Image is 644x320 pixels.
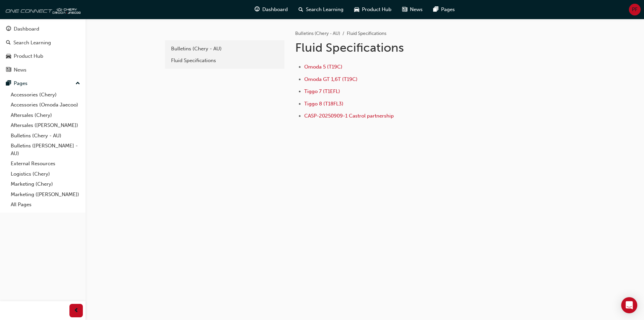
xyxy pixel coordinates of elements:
a: Accessories (Omoda Jaecoo) [8,100,83,110]
a: guage-iconDashboard [249,3,293,16]
span: news-icon [402,5,407,14]
span: guage-icon [255,5,260,14]
a: Bulletins (Chery - AU) [295,31,340,36]
a: Marketing ([PERSON_NAME]) [8,189,83,200]
a: Bulletins (Chery - AU) [8,131,83,141]
span: car-icon [6,53,11,59]
span: Dashboard [262,6,288,13]
span: Search Learning [306,6,343,13]
span: News [410,6,423,13]
a: Omoda 5 (T19C) [304,64,342,70]
div: Search Learning [13,39,51,47]
a: Aftersales ([PERSON_NAME]) [8,120,83,131]
a: Logistics (Chery) [8,169,83,179]
div: News [14,66,26,74]
div: Pages [14,80,28,87]
div: Bulletins (Chery - AU) [171,45,278,53]
span: Pages [441,6,455,13]
li: Fluid Specifications [347,30,386,38]
a: Fluid Specifications [168,55,282,66]
a: News [3,64,83,76]
a: Product Hub [3,50,83,62]
a: All Pages [8,199,83,210]
span: news-icon [6,67,11,73]
span: guage-icon [6,26,11,32]
a: Bulletins ([PERSON_NAME] - AU) [8,141,83,158]
a: pages-iconPages [428,3,460,16]
span: pages-icon [6,81,11,87]
span: search-icon [6,40,11,46]
a: Accessories (Chery) [8,90,83,100]
a: Tiggo 8 (T18FL3) [304,101,343,107]
a: car-iconProduct Hub [349,3,397,16]
span: up-icon [75,79,80,88]
a: Search Learning [3,37,83,49]
a: Omoda GT 1,6T (T19C) [304,76,358,82]
span: Product Hub [362,6,391,13]
a: Tiggo 7 (T1EFL) [304,88,340,94]
a: External Resources [8,158,83,169]
a: Marketing (Chery) [8,179,83,189]
div: Dashboard [14,25,39,33]
a: CASP-20250909-1 Castrol partnership [304,113,394,119]
a: search-iconSearch Learning [293,3,349,16]
button: Pages [3,77,83,90]
h1: Fluid Specifications [295,40,515,55]
span: PF [632,6,638,13]
div: Fluid Specifications [171,57,278,64]
span: pages-icon [433,5,438,14]
span: search-icon [299,5,303,14]
span: car-icon [354,5,359,14]
div: Product Hub [14,52,43,60]
a: Dashboard [3,23,83,35]
div: Open Intercom Messenger [621,297,637,313]
button: PF [629,4,641,15]
img: oneconnect [3,3,80,16]
button: DashboardSearch LearningProduct HubNews [3,21,83,77]
a: Bulletins (Chery - AU) [168,43,282,55]
a: news-iconNews [397,3,428,16]
a: Aftersales (Chery) [8,110,83,121]
span: prev-icon [74,307,79,315]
